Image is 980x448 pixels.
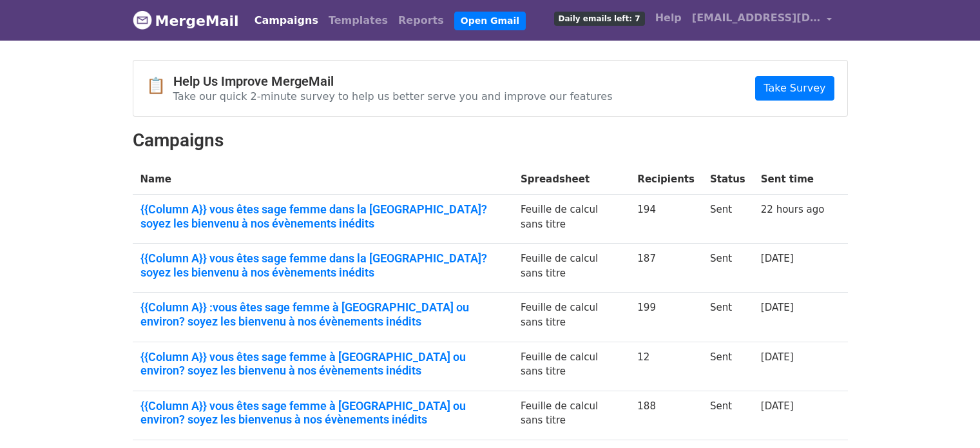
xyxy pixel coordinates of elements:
td: Feuille de calcul sans titre [513,342,629,391]
td: Feuille de calcul sans titre [513,244,629,293]
a: {{Column A}} :vous êtes sage femme à [GEOGRAPHIC_DATA] ou environ? soyez les bienvenu à nos évène... [140,300,505,328]
a: [DATE] [761,351,794,363]
td: Feuille de calcul sans titre [513,293,629,342]
span: [EMAIL_ADDRESS][DOMAIN_NAME] [692,10,821,26]
a: MergeMail [133,7,239,34]
a: [DATE] [761,400,794,412]
a: Help [650,5,687,31]
a: {{Column A}} vous êtes sage femme dans la [GEOGRAPHIC_DATA]? soyez les bienvenu à nos évènements ... [140,251,505,279]
th: Recipients [629,164,702,195]
h4: Help Us Improve MergeMail [173,73,613,89]
td: 187 [629,244,702,293]
th: Sent time [753,164,832,195]
a: Campaigns [249,8,323,34]
a: [EMAIL_ADDRESS][DOMAIN_NAME] [687,5,838,35]
td: Sent [702,195,753,244]
p: Take our quick 2-minute survey to help us better serve you and improve our features [173,90,613,103]
td: Feuille de calcul sans titre [513,391,629,440]
a: [DATE] [761,302,794,313]
img: MergeMail logo [133,10,152,30]
td: Sent [702,293,753,342]
td: 12 [629,342,702,391]
td: Feuille de calcul sans titre [513,195,629,244]
h2: Campaigns [133,130,848,151]
a: [DATE] [761,253,794,264]
a: 22 hours ago [761,204,825,215]
td: 188 [629,391,702,440]
th: Status [702,164,753,195]
a: Reports [393,8,449,34]
th: Name [133,164,513,195]
span: 📋 [146,77,173,95]
td: 199 [629,293,702,342]
a: Take Survey [755,76,834,101]
a: {{Column A}} vous êtes sage femme dans la [GEOGRAPHIC_DATA]? soyez les bienvenu à nos évènements ... [140,202,505,230]
a: Templates [323,8,393,34]
a: Daily emails left: 7 [549,5,650,31]
a: {{Column A}} vous êtes sage femme à [GEOGRAPHIC_DATA] ou environ? soyez les bienvenus à nos évène... [140,399,505,427]
td: Sent [702,342,753,391]
td: Sent [702,244,753,293]
a: Open Gmail [454,12,526,30]
th: Spreadsheet [513,164,629,195]
td: 194 [629,195,702,244]
td: Sent [702,391,753,440]
a: {{Column A}} vous êtes sage femme à [GEOGRAPHIC_DATA] ou environ? soyez les bienvenu à nos évènem... [140,350,505,378]
span: Daily emails left: 7 [554,12,645,26]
